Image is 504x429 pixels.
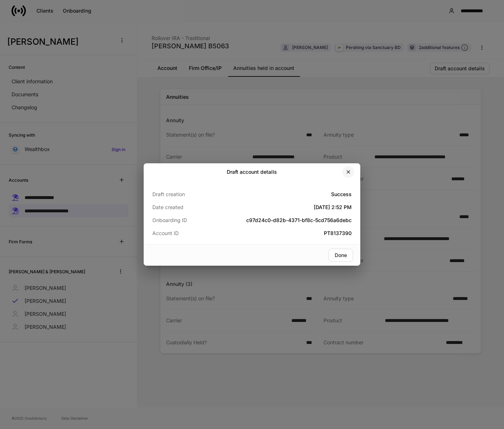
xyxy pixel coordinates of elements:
[335,253,347,258] div: Done
[152,204,219,211] p: Date created
[152,217,219,224] p: Onboarding ID
[219,230,352,237] h5: PT8137390
[329,249,353,262] button: Done
[219,204,352,211] h5: [DATE] 2:52 PM
[219,191,352,198] h5: Success
[152,230,219,237] p: Account ID
[152,191,219,198] p: Draft creation
[227,168,277,176] h2: Draft account details
[219,217,352,224] h5: c97d24c0-d82b-4371-bf8c-5cd756a6debc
